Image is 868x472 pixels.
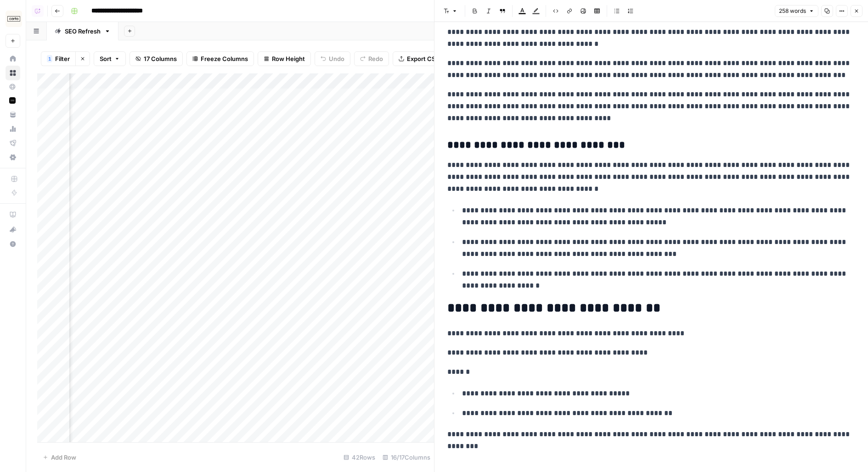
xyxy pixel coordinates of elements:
span: Row Height [272,54,305,63]
span: 17 Columns [144,54,177,63]
a: Flightpath [6,136,20,150]
a: Usage [6,122,20,136]
span: 258 words [779,7,806,15]
img: Carta Logo [6,11,22,27]
button: Redo [354,51,389,66]
div: 16/17 Columns [379,450,434,465]
span: Undo [329,54,344,63]
button: 1Filter [41,51,75,66]
span: Sort [100,54,112,63]
button: Export CSV [393,51,445,66]
span: Redo [368,54,383,63]
a: Your Data [6,107,20,122]
button: 258 words [775,5,818,17]
span: Export CSV [407,54,440,63]
button: Freeze Columns [186,51,254,66]
div: 1 [47,55,52,62]
button: Workspace: Carta [6,7,20,30]
span: 1 [48,55,51,62]
button: 17 Columns [130,51,183,66]
button: Add Row [37,450,82,465]
img: c35yeiwf0qjehltklbh57st2xhbo [9,97,16,104]
a: Settings [6,150,20,165]
div: 42 Rows [340,450,379,465]
a: AirOps Academy [6,207,20,222]
button: What's new? [6,222,20,237]
button: Sort [94,51,126,66]
button: Undo [315,51,350,66]
span: Filter [55,54,70,63]
a: Home [6,51,20,66]
button: Row Height [258,51,311,66]
span: Freeze Columns [201,54,248,63]
a: Browse [6,66,20,80]
a: SEO Refresh [47,22,118,40]
div: What's new? [6,222,20,236]
span: Add Row [51,453,76,462]
div: SEO Refresh [65,27,101,36]
button: Help + Support [6,237,20,251]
